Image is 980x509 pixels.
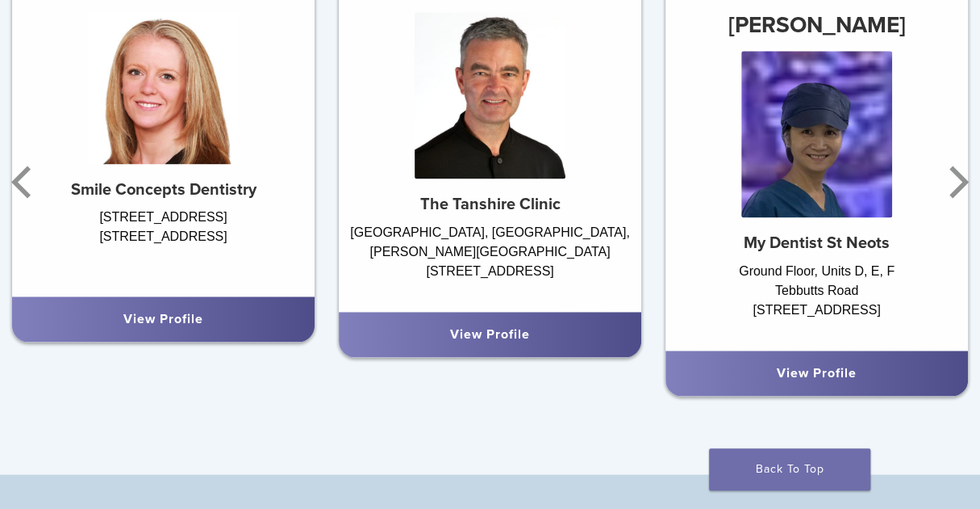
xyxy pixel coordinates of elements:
strong: Smile Concepts Dentistry [71,180,256,200]
strong: The Tanshire Clinic [419,195,560,214]
a: View Profile [777,365,857,381]
div: [GEOGRAPHIC_DATA], [GEOGRAPHIC_DATA], [PERSON_NAME][GEOGRAPHIC_DATA] [STREET_ADDRESS] [339,223,641,296]
img: Dr. Shuk Yin, Yip [741,51,892,217]
a: View Profile [123,311,203,327]
img: Dr. Richard Brooks [415,12,566,179]
strong: My Dentist St Neots [744,233,890,253]
div: [STREET_ADDRESS] [STREET_ADDRESS] [12,208,315,280]
button: Previous [8,133,40,230]
img: Dr. Claire Burgess [88,12,240,164]
div: Ground Floor, Units D, E, F Tebbutts Road [STREET_ADDRESS] [665,262,968,334]
button: Next [940,133,972,230]
a: View Profile [450,326,530,343]
a: Back To Top [709,448,870,490]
